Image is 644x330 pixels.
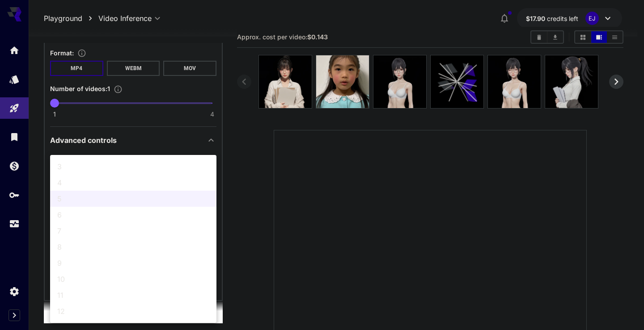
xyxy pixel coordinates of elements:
span: 4 [57,177,209,188]
span: 11 [57,290,209,301]
span: 8 [57,242,209,252]
span: 3 [57,161,209,172]
span: 5 [57,193,209,204]
span: 10 [57,274,209,284]
span: 9 [57,258,209,268]
span: 12 [57,306,209,317]
span: 6 [57,209,209,220]
span: 7 [57,226,209,236]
